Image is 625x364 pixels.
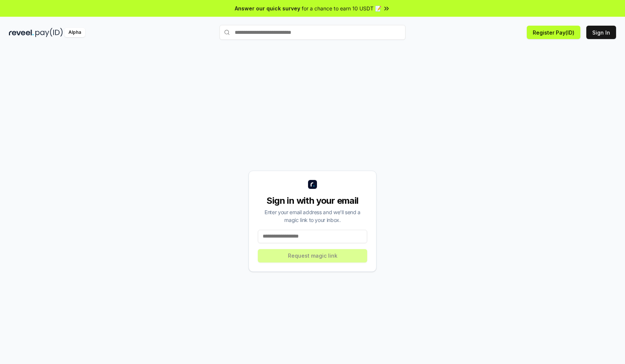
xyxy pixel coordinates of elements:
button: Register Pay(ID) [527,26,580,39]
span: for a chance to earn 10 USDT 📝 [302,4,381,12]
img: pay_id [35,28,63,37]
div: Sign in with your email [258,195,367,207]
div: Alpha [64,28,85,37]
button: Sign In [586,26,616,39]
div: Enter your email address and we’ll send a magic link to your inbox. [258,208,367,224]
img: reveel_dark [9,28,34,37]
span: Answer our quick survey [235,4,300,12]
img: logo_small [308,180,317,189]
